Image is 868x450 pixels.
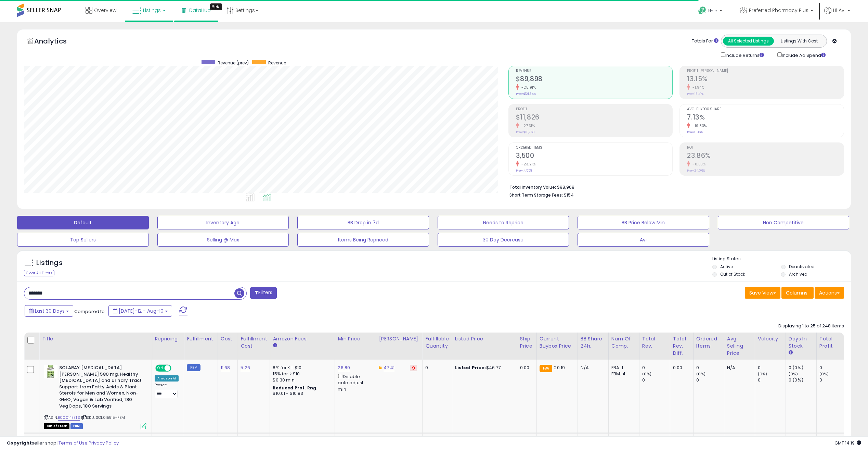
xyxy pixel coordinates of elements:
[516,130,534,134] small: Prev: $16,268
[789,350,793,356] small: Days In Stock.
[273,342,277,349] small: Amazon Fees.
[819,335,844,350] div: Total Profit
[696,365,724,371] div: 0
[611,335,636,350] div: Num of Comp.
[824,7,850,22] a: Hi Avi
[187,364,200,371] small: FBM
[519,162,536,167] small: -23.21%
[519,85,536,90] small: -25.91%
[170,365,181,371] span: OFF
[455,365,512,371] div: $46.77
[338,373,371,392] div: Disable auto adjust min
[379,335,419,342] div: [PERSON_NAME]
[718,216,850,229] button: Non Competitive
[723,37,774,46] button: All Selected Listings
[24,270,54,276] div: Clear All Filters
[520,365,531,371] div: 0.00
[119,308,164,314] span: [DATE]-12 - Aug-10
[44,365,57,378] img: 41zz8V7VqoL._SL40_.jpg
[384,364,395,371] a: 47.41
[221,364,230,371] a: 11.68
[774,37,825,46] button: Listings With Cost
[642,371,652,377] small: (0%)
[833,7,845,14] span: Hi Avi
[273,365,329,371] div: 8% for <= $10
[698,6,707,15] i: Get Help
[687,168,705,173] small: Prev: 24.06%
[338,335,373,342] div: Min Price
[438,216,569,229] button: Needs to Reprice
[108,305,172,317] button: [DATE]-12 - Aug-10
[241,335,267,350] div: Fulfillment Cost
[758,335,783,342] div: Velocity
[44,365,146,428] div: ASIN:
[218,60,249,66] span: Revenue (prev)
[273,391,329,397] div: $10.01 - $10.83
[789,365,816,371] div: 0 (0%)
[727,365,750,371] div: N/A
[611,371,634,377] div: FBM: 4
[519,123,535,128] small: -27.31%
[693,1,729,22] a: Help
[687,92,703,96] small: Prev: 13.41%
[17,216,149,229] button: Default
[716,51,772,59] div: Include Returns
[687,113,844,123] h2: 7.13%
[786,289,807,296] span: Columns
[273,377,329,383] div: $0.30 min
[516,69,673,73] span: Revenue
[25,305,73,317] button: Last 30 Days
[516,152,673,161] h2: 3,500
[273,335,332,342] div: Amazon Fees
[34,36,80,48] h5: Analytics
[59,365,142,411] b: SOLARAY [MEDICAL_DATA] [PERSON_NAME] 580 mg, Healthy [MEDICAL_DATA] and Urinary Tract Support fro...
[516,92,536,96] small: Prev: $121,344
[642,365,670,371] div: 0
[157,233,289,247] button: Selling @ Max
[578,233,709,247] button: Avi
[696,377,724,383] div: 0
[758,377,786,383] div: 0
[74,308,106,315] span: Compared to:
[819,365,847,371] div: 0
[516,168,532,173] small: Prev: 4,558
[749,7,808,14] span: Preferred Pharmacy Plus
[720,264,733,270] label: Active
[44,423,69,429] span: All listings that are currently out of stock and unavailable for purchase on Amazon
[70,423,83,429] span: FBM
[687,108,844,111] span: Avg. Buybox Share
[59,440,88,446] a: Terms of Use
[642,335,667,350] div: Total Rev.
[189,7,211,14] span: DataHub
[554,364,565,371] span: 20.19
[720,271,745,277] label: Out of Stock
[687,75,844,84] h2: 13.15%
[789,335,814,350] div: Days In Stock
[438,233,569,247] button: 30 Day Decrease
[250,287,277,299] button: Filters
[7,440,119,447] div: seller snap | |
[687,146,844,150] span: ROI
[611,365,634,371] div: FBA: 1
[297,216,429,229] button: BB Drop in 7d
[712,256,851,262] p: Listing States:
[758,371,767,377] small: (0%)
[819,377,847,383] div: 0
[187,335,215,342] div: Fulfillment
[7,440,32,446] strong: Copyright
[758,365,786,371] div: 0
[17,233,149,247] button: Top Sellers
[540,365,552,372] small: FBA
[156,365,165,371] span: ON
[708,8,717,14] span: Help
[690,123,707,128] small: -19.53%
[581,365,603,371] div: N/A
[789,264,815,270] label: Deactivated
[89,440,119,446] a: Privacy Policy
[425,365,446,371] div: 0
[455,364,486,371] b: Listed Price:
[273,385,318,391] b: Reduced Prof. Rng.
[338,364,350,371] a: 26.80
[509,184,556,190] b: Total Inventory Value:
[221,335,235,342] div: Cost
